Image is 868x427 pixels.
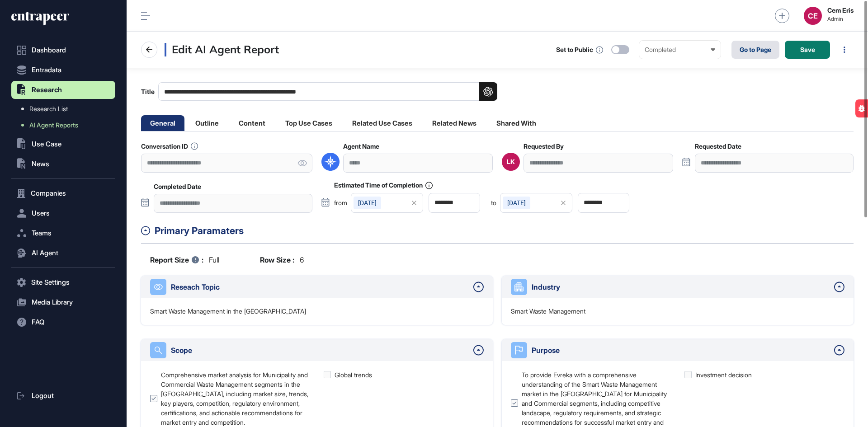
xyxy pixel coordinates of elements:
[276,115,341,131] li: Top Use Cases
[32,319,44,326] span: FAQ
[11,41,115,59] a: Dashboard
[150,307,306,316] p: Smart Waste Management in the [GEOGRAPHIC_DATA]
[32,230,52,237] span: Teams
[731,41,779,59] a: Go to Page
[334,200,347,206] span: from
[32,141,61,148] span: Use Case
[260,254,304,265] div: 6
[507,158,515,165] div: LK
[165,43,279,56] h3: Edit AI Agent Report
[141,115,184,131] li: General
[487,115,545,131] li: Shared With
[32,392,54,399] span: Logout
[11,273,115,291] button: Site Settings
[532,282,830,292] div: Industry
[343,115,421,131] li: Related Use Cases
[16,117,115,133] a: AI Agent Reports
[354,197,381,209] div: [DATE]
[532,345,830,356] div: Purpose
[556,46,593,53] div: Set to Public
[11,81,115,99] button: Research
[11,155,115,173] button: News
[32,160,49,168] span: News
[31,190,66,197] span: Companies
[785,41,830,59] button: Save
[11,387,115,405] a: Logout
[827,7,854,14] strong: Cem Eris
[32,47,66,54] span: Dashboard
[804,7,822,25] button: CE
[171,345,469,356] div: Scope
[161,370,310,427] div: Comprehensive market analysis for Municipality and Commercial Waste Management segments in the [G...
[524,143,564,150] label: Requested By
[32,249,58,257] span: AI Agent
[154,183,201,190] label: Completed Date
[695,143,741,150] label: Requested Date
[11,244,115,262] button: AI Agent
[827,16,854,22] span: Admin
[158,82,497,101] input: Title
[491,200,496,206] span: to
[150,254,203,265] b: Report Size :
[150,254,219,265] div: full
[423,115,486,131] li: Related News
[11,224,115,242] button: Teams
[32,299,73,306] span: Media Library
[645,46,715,53] div: Completed
[32,66,61,74] span: Entradata
[171,282,469,292] div: Reseach Topic
[11,313,115,331] button: FAQ
[334,182,433,189] label: Estimated Time of Completion
[335,370,372,380] div: Global trends
[343,143,379,150] label: Agent Name
[186,115,228,131] li: Outline
[11,184,115,202] button: Companies
[11,293,115,311] button: Media Library
[11,135,115,153] button: Use Case
[230,115,274,131] li: Content
[503,197,530,209] div: [DATE]
[141,142,198,150] label: Conversation ID
[800,47,815,53] span: Save
[32,86,62,94] span: Research
[511,307,585,316] p: Smart Waste Management
[32,210,50,217] span: Users
[29,122,78,129] span: AI Agent Reports
[16,101,115,117] a: Research List
[29,105,68,113] span: Research List
[260,254,294,265] b: Row Size :
[141,82,497,101] label: Title
[155,224,854,238] div: Primary Paramaters
[31,279,70,286] span: Site Settings
[11,204,115,222] button: Users
[695,370,752,380] div: Investment decision
[11,61,115,79] button: Entradata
